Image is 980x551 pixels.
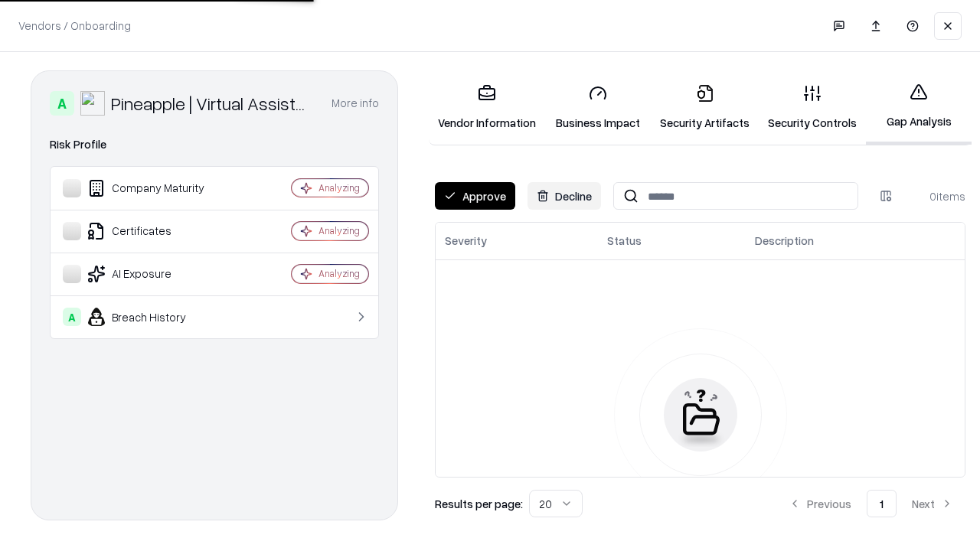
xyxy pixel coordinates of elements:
a: Vendor Information [429,72,545,143]
a: Security Controls [759,72,866,143]
div: Risk Profile [50,135,379,154]
div: AI Exposure [63,265,246,283]
div: A [50,91,74,116]
a: Gap Analysis [866,70,972,145]
div: Certificates [63,222,246,240]
div: 0 items [904,188,965,204]
div: Severity [445,233,487,249]
p: Vendors / Onboarding [18,18,131,34]
img: Pineapple | Virtual Assistant Agency [80,91,105,116]
button: Approve [435,182,515,210]
div: A [63,308,81,326]
button: More info [332,90,379,117]
a: Business Impact [545,72,651,143]
button: Decline [528,182,601,210]
div: Status [607,233,642,249]
p: Results per page: [435,496,523,512]
div: Company Maturity [63,179,246,197]
button: 1 [867,490,897,517]
div: Breach History [63,308,246,326]
div: Pineapple | Virtual Assistant Agency [111,91,313,116]
nav: pagination [776,490,965,517]
div: Analyzing [318,267,360,280]
a: Security Artifacts [651,72,759,143]
div: Analyzing [318,181,360,194]
div: Analyzing [318,224,360,237]
div: Description [755,233,814,249]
